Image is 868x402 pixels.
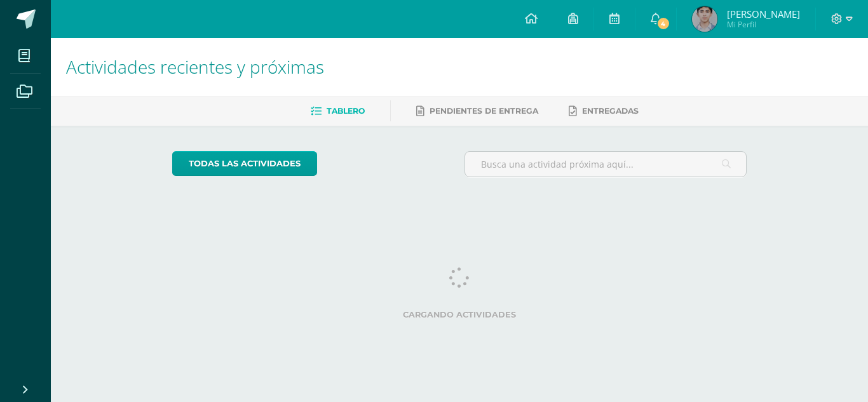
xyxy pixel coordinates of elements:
span: Mi Perfil [727,19,800,30]
input: Busca una actividad próxima aquí... [465,152,747,177]
span: Tablero [327,106,365,116]
img: 9618cffe71e3f8ef666894c1faa982ac.png [692,6,717,32]
span: Entregadas [582,106,639,116]
a: Pendientes de entrega [416,101,538,121]
label: Cargando actividades [172,310,747,319]
a: todas las Actividades [172,151,317,176]
span: [PERSON_NAME] [727,8,800,20]
span: Pendientes de entrega [430,106,538,116]
span: 4 [656,17,670,30]
a: Tablero [311,101,365,121]
span: Actividades recientes y próximas [66,55,324,79]
a: Entregadas [569,101,639,121]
